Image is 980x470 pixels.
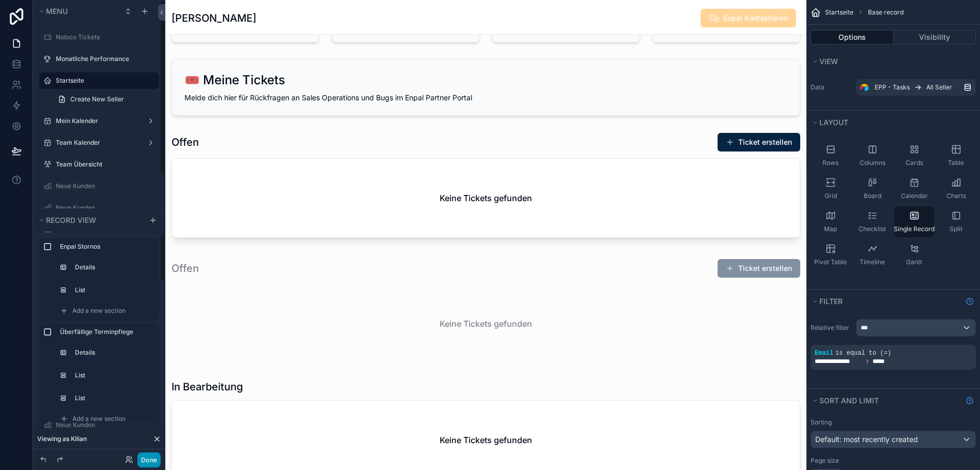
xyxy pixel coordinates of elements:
label: List [75,394,149,402]
span: Menu [46,7,68,16]
span: Timeline [860,258,885,266]
label: Neue Kunden [56,182,153,190]
span: Board [864,192,881,200]
button: Record view [37,213,143,228]
a: Create New Seller [52,91,159,108]
button: Menu [37,4,118,19]
svg: Show help information [966,397,974,405]
label: Überfällige Terminpflege [60,328,151,336]
span: Checklist [859,225,886,233]
button: Board [852,173,892,204]
span: Create New Seller [70,95,124,103]
span: EPP - Tasks [875,83,910,92]
button: Gantt [894,239,934,270]
button: Checklist [852,206,892,237]
span: Layout [819,118,848,127]
span: Add a new section [72,307,126,315]
span: Map [824,225,837,233]
button: Table [936,140,976,171]
span: Email [815,350,833,357]
span: Default: most recently created [815,435,918,444]
a: EPP - TasksAll Seller [856,79,976,96]
button: Done [137,452,161,467]
span: Filter [819,297,843,306]
span: Calendar [901,192,928,200]
label: Details [75,348,149,357]
label: Details [75,263,149,271]
span: Gantt [906,258,922,266]
label: Neue Kunden [56,204,153,212]
span: Rows [822,159,838,167]
button: Cards [894,140,934,171]
h1: [PERSON_NAME] [172,11,256,25]
img: Airtable Logo [860,83,868,92]
span: Cards [906,159,923,167]
label: Monatliche Performance [56,55,153,63]
span: Columns [860,159,885,167]
button: Charts [936,173,976,204]
span: Base record [868,8,904,17]
button: Sort And Limit [811,393,961,408]
label: Team Kalender [56,139,138,147]
label: Data [811,83,852,92]
span: View [819,57,838,66]
span: Sort And Limit [819,396,879,405]
span: Table [948,159,964,167]
span: Pivot Table [814,258,847,266]
button: Options [811,30,894,44]
button: Visibility [894,30,976,44]
label: Team Übersicht [56,160,153,169]
button: Calendar [894,173,934,204]
label: Mein Kalender [56,117,138,125]
button: Filter [811,294,961,309]
label: Noloco Tickets [56,33,153,41]
label: Relative filter [811,324,852,332]
button: Grid [811,173,850,204]
button: Single Record [894,206,934,237]
span: Grid [825,192,837,200]
button: Default: most recently created [811,431,976,448]
label: Sorting [811,418,832,427]
span: Charts [946,192,966,200]
span: All Seller [926,83,952,92]
button: Columns [852,140,892,171]
label: Startseite [56,77,153,85]
label: List [75,286,149,294]
span: Record view [46,216,96,224]
button: Timeline [852,239,892,270]
span: Viewing as Kilian [37,435,87,443]
svg: Show help information [966,297,974,306]
span: Add a new section [72,415,126,423]
button: Rows [811,140,850,171]
label: Enpal Stornos [60,242,151,251]
button: View [811,54,970,69]
span: Single Record [894,225,935,233]
div: scrollable content [33,234,165,422]
button: Map [811,206,850,237]
span: is equal to (=) [835,350,891,357]
button: Pivot Table [811,239,850,270]
span: Split [950,225,962,233]
button: Layout [811,115,970,130]
button: Split [936,206,976,237]
label: List [75,371,149,380]
span: Startseite [825,8,853,17]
